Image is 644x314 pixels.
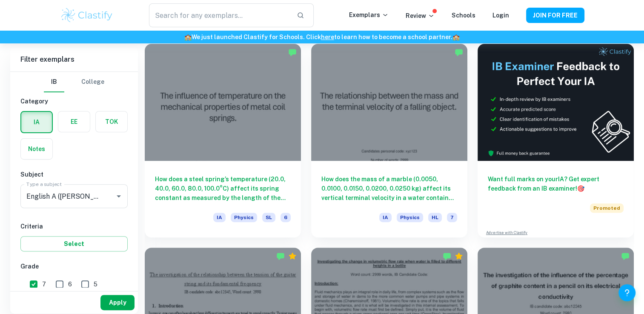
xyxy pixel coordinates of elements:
[276,252,285,260] img: Marked
[455,48,463,57] img: Marked
[321,34,334,40] a: here
[42,280,46,289] span: 7
[44,72,64,92] button: IB
[20,236,128,251] button: Select
[20,170,128,179] h6: Subject
[21,139,52,159] button: Notes
[96,111,127,132] button: TOK
[20,222,128,231] h6: Criteria
[44,72,104,92] div: Filter type choice
[280,213,291,222] span: 6
[621,252,630,260] img: Marked
[452,34,460,40] span: 🏫
[20,97,128,106] h6: Category
[349,10,389,20] p: Exemplars
[262,213,275,222] span: SL
[10,48,138,71] h6: Filter exemplars
[26,180,62,188] label: Type a subject
[526,8,584,23] button: JOIN FOR FREE
[184,34,192,40] span: 🏫
[590,203,624,213] span: Promoted
[113,190,125,202] button: Open
[288,252,297,260] div: Premium
[577,185,584,192] span: 🎯
[492,12,509,19] a: Login
[20,262,128,271] h6: Grade
[231,213,257,222] span: Physics
[311,44,467,237] a: How does the mass of a marble (0.0050, 0.0100, 0.0150, 0.0200, 0.0250 kg) affect its vertical ter...
[447,213,457,222] span: 7
[68,280,72,289] span: 6
[155,174,291,203] h6: How does a steel spring’s temperature (20.0, 40.0, 60.0, 80.0, 100.0°C) affect its spring constan...
[213,213,226,222] span: IA
[2,32,642,42] h6: We just launched Clastify for Schools. Click to learn how to become a school partner.
[149,3,289,27] input: Search for any exemplars...
[81,72,104,92] button: College
[452,12,475,19] a: Schools
[60,7,114,24] img: Clastify logo
[145,44,301,237] a: How does a steel spring’s temperature (20.0, 40.0, 60.0, 80.0, 100.0°C) affect its spring constan...
[321,174,457,203] h6: How does the mass of a marble (0.0050, 0.0100, 0.0150, 0.0200, 0.0250 kg) affect its vertical ter...
[94,280,97,289] span: 5
[100,295,135,310] button: Apply
[428,213,442,222] span: HL
[21,112,52,132] button: IA
[618,284,635,301] button: Help and Feedback
[486,230,527,236] a: Advertise with Clastify
[379,213,392,222] span: IA
[478,44,634,161] img: Thumbnail
[397,213,423,222] span: Physics
[288,48,297,57] img: Marked
[58,111,90,132] button: EE
[478,44,634,237] a: Want full marks on yourIA? Get expert feedback from an IB examiner!PromotedAdvertise with Clastify
[488,174,624,193] h6: Want full marks on your IA ? Get expert feedback from an IB examiner!
[455,252,463,260] div: Premium
[406,11,435,20] p: Review
[443,252,451,260] img: Marked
